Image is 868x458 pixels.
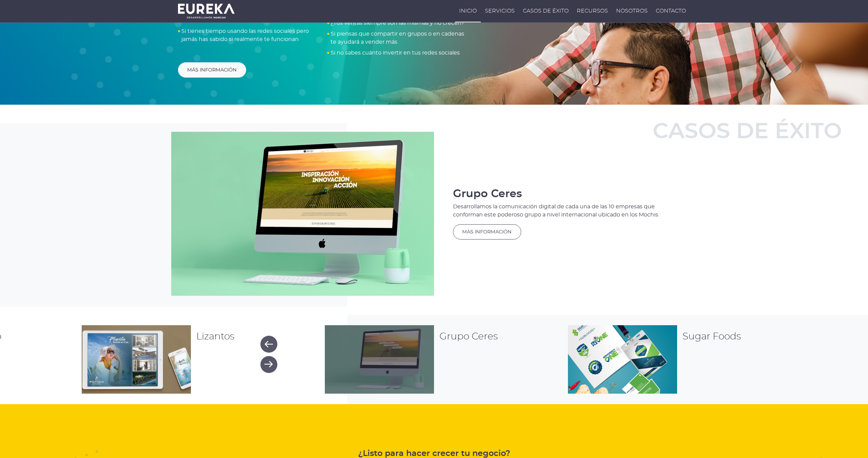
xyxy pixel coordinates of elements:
[837,425,865,455] iframe: Cliengo Widget
[453,203,678,219] p: Desarrollamos la comunicación digital de cada una de las 10 empresas que conforman este poderoso ...
[327,30,471,46] li: Si piensas que compartir en grupos o en cadenas te ayudará a vender más
[453,188,678,200] div: Grupo Ceres
[434,325,544,394] div: Grupo Ceres
[327,49,471,57] li: Si no sabes cuánto invertir en tus redes sociales
[453,224,521,239] a: Más información
[327,19,471,27] li: ¿Tus ventas siempre son las mismas y no crecen?
[653,116,842,148] div: Casos de éxito
[178,27,322,43] li: Si tienes tiempo usando las redes sociales pero jamás has sabido si realmente te funcionan
[191,325,300,394] div: Lizantos
[178,62,246,77] a: Más información
[171,132,434,296] img: 8c9918e.jpg
[677,325,787,394] div: Sugar Foods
